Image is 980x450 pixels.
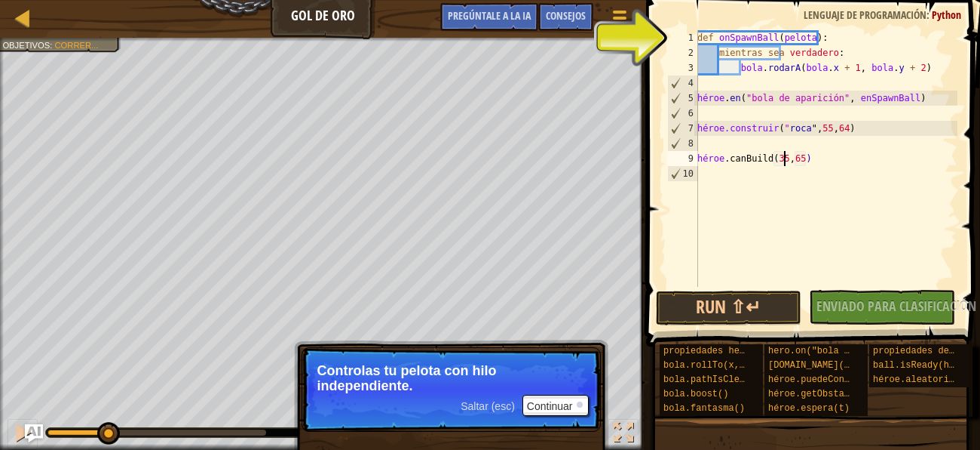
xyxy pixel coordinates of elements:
[50,40,52,50] font: :
[601,3,639,39] button: Mostrar el menú del juego
[663,374,782,385] font: bola.pathIsClear(x, y)
[54,40,98,50] font: Correr...
[527,400,573,412] font: Continuar
[663,403,745,414] font: bola.fantasma()
[688,153,693,164] font: 9
[461,400,515,412] font: Saltar (esc)
[25,424,43,442] button: Pregúntale a la IA
[768,346,936,356] font: hero.on("bola de aparición", f)
[440,3,538,31] button: Pregúntale a la IA
[688,138,693,149] font: 8
[663,360,755,371] font: bola.rollTo(x, y)
[804,8,926,22] font: Lenguaje de programación
[522,395,589,416] button: Continuar
[926,8,929,22] font: :
[656,291,801,325] button: Run ⇧↵
[688,93,693,103] font: 5
[873,374,965,385] font: héroe.aleatorio()
[2,40,50,50] font: Objetivos
[688,48,693,58] font: 2
[688,108,693,119] font: 6
[317,363,497,393] font: Controlas tu pelota con hilo independiente.
[448,8,531,23] font: Pregúntale a la IA
[768,360,904,371] font: [DOMAIN_NAME](tipo, x, y)
[663,389,728,399] font: bola.boost()
[688,123,693,134] font: 7
[546,8,586,23] font: Consejos
[768,403,850,414] font: héroe.espera(t)
[682,168,693,179] font: 10
[768,389,904,399] font: héroe.getObstacleAt(x, y)
[8,419,38,450] button: Ctrl + P: Pause
[768,374,909,385] font: héroe.puedeConstruir(x, y)
[688,63,693,73] font: 3
[608,419,639,450] button: Cambiar a pantalla completa
[688,32,693,43] font: 1
[688,78,693,88] font: 4
[663,346,772,356] font: propiedades heroicas
[932,8,961,22] font: Python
